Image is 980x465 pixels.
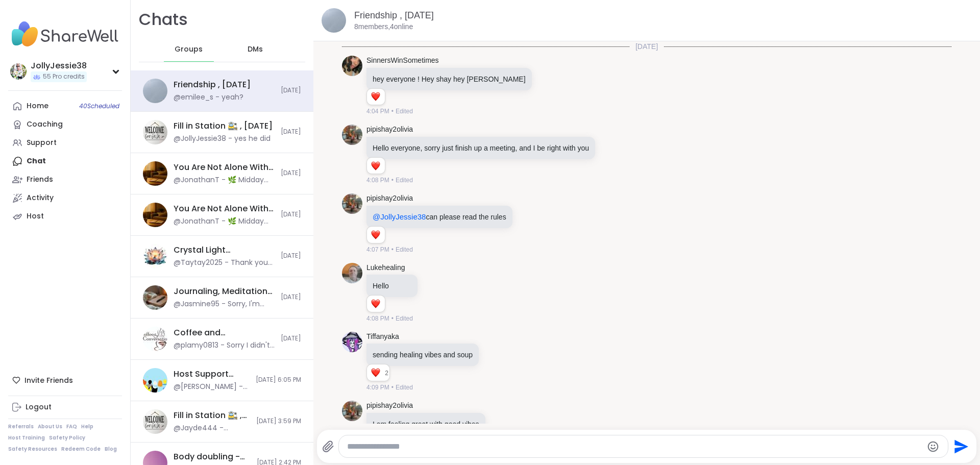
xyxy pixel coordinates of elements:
[281,169,301,178] span: [DATE]
[396,107,413,116] span: Edited
[174,175,275,185] div: @JonathanT - 🌿 Midday Reset is here! Starting [DATE], I’ll be hosting You Are Not Alone With This...
[391,176,394,185] span: •
[927,440,939,453] button: Emoji picker
[367,227,385,243] div: Reaction list
[396,245,413,254] span: Edited
[948,435,971,458] button: Send
[8,134,122,152] a: Support
[367,364,385,381] div: Reaction list
[27,138,57,148] div: Support
[8,97,122,115] a: Home40Scheduled
[8,189,122,207] a: Activity
[366,193,413,204] a: pipishay2olivia
[174,258,275,268] div: @Taytay2025 - Thank you for the session @JollyJessie38
[342,56,362,76] img: https://sharewell-space-live.sfo3.digitaloceanspaces.com/user-generated/fc1326c7-8e70-475c-9e42-8...
[174,382,250,392] div: @[PERSON_NAME] - @[PERSON_NAME] thank you for addressing my last few questions and glad to hear t...
[281,128,301,136] span: [DATE]
[373,419,479,429] p: I am feeling great with good vibes
[143,368,167,393] img: Host Support Circle (have hosted 1+ session), Oct 07
[391,314,394,323] span: •
[391,107,394,116] span: •
[373,350,473,360] p: sending healing vibes and soup
[366,401,413,411] a: pipishay2olivia
[367,296,385,312] div: Reaction list
[174,134,271,144] div: @JollyJessie38 - yes he did
[143,285,167,310] img: Journaling, Meditation & You !, Oct 08
[354,10,434,20] a: Friendship , [DATE]
[281,210,301,219] span: [DATE]
[322,8,346,33] img: Friendship , Oct 08
[342,263,362,283] img: https://sharewell-space-live.sfo3.digitaloceanspaces.com/user-generated/7f4b5514-4548-4e48-9364-1...
[366,314,389,323] span: 4:08 PM
[174,203,275,214] div: You Are Not Alone With This, [DATE]
[373,212,506,222] p: can please read the rules
[391,383,394,392] span: •
[61,446,101,453] a: Redeem Code
[373,143,589,153] p: Hello everyone, sorry just finish up a meeting, and I be right with you
[370,300,381,308] button: Reactions: love
[143,161,167,186] img: You Are Not Alone With This, Oct 09
[347,442,923,452] textarea: Type your message
[10,63,27,80] img: JollyJessie38
[342,193,362,214] img: https://sharewell-space-live.sfo3.digitaloceanspaces.com/user-generated/55b63ce6-323a-4f13-9d6e-1...
[174,92,243,103] div: @emilee_s - yeah?
[8,398,122,417] a: Logout
[66,423,77,430] a: FAQ
[26,402,52,412] div: Logout
[43,72,85,81] span: 55 Pro credits
[174,286,275,297] div: Journaling, Meditation & You !, [DATE]
[143,203,167,227] img: You Are Not Alone With This, Oct 07
[81,423,93,430] a: Help
[373,212,426,221] span: @JollyJessie38
[174,327,275,338] div: Coffee and Conversation, [DATE]
[366,125,413,135] a: pipishay2olivia
[8,115,122,134] a: Coaching
[281,252,301,260] span: [DATE]
[385,369,389,378] span: 2
[367,89,385,105] div: Reaction list
[342,125,362,145] img: https://sharewell-space-live.sfo3.digitaloceanspaces.com/user-generated/55b63ce6-323a-4f13-9d6e-1...
[367,158,385,174] div: Reaction list
[175,44,203,55] span: Groups
[38,423,62,430] a: About Us
[143,244,167,268] img: Crystal Light Meditation, Oct 08
[174,216,275,227] div: @JonathanT - 🌿 Midday Reset is here! Starting [DATE], I’ll be hosting You Are Not Alone With This...
[366,176,389,185] span: 4:08 PM
[174,299,275,309] div: @Jasmine95 - Sorry, I'm having connection problems, so the group will not be happening [DATE]. I ...
[27,175,53,185] div: Friends
[174,162,275,173] div: You Are Not Alone With This, [DATE]
[8,207,122,226] a: Host
[366,332,399,342] a: Tiffanyaka
[139,8,188,31] h1: Chats
[8,434,45,442] a: Host Training
[396,176,413,185] span: Edited
[143,327,167,351] img: Coffee and Conversation, Oct 07
[49,434,85,442] a: Safety Policy
[354,22,413,32] p: 8 members, 4 online
[31,60,87,71] div: JollyJessie38
[174,451,251,462] div: Body doubling - admin, [DATE]
[143,120,167,144] img: Fill in Station 🚉 , Oct 08
[366,245,389,254] span: 4:07 PM
[370,231,381,239] button: Reactions: love
[143,79,167,103] img: Friendship , Oct 08
[281,293,301,302] span: [DATE]
[27,193,54,203] div: Activity
[396,314,413,323] span: Edited
[105,446,117,453] a: Blog
[629,41,664,52] span: [DATE]
[174,120,273,132] div: Fill in Station 🚉 , [DATE]
[366,56,439,66] a: SinnersWinSometimes
[8,170,122,189] a: Friends
[174,244,275,256] div: Crystal Light Meditation, [DATE]
[370,162,381,170] button: Reactions: love
[248,44,263,55] span: DMs
[174,423,250,433] div: @Jayde444 - [PERSON_NAME] actually quite upset it was something I wrote down as a promise and dec...
[342,332,362,352] img: https://sharewell-space-live.sfo3.digitaloceanspaces.com/user-generated/c119739d-7237-4932-a94b-0...
[27,119,63,130] div: Coaching
[281,86,301,95] span: [DATE]
[366,263,405,273] a: Lukehealing
[366,383,389,392] span: 4:09 PM
[396,383,413,392] span: Edited
[373,281,411,291] p: Hello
